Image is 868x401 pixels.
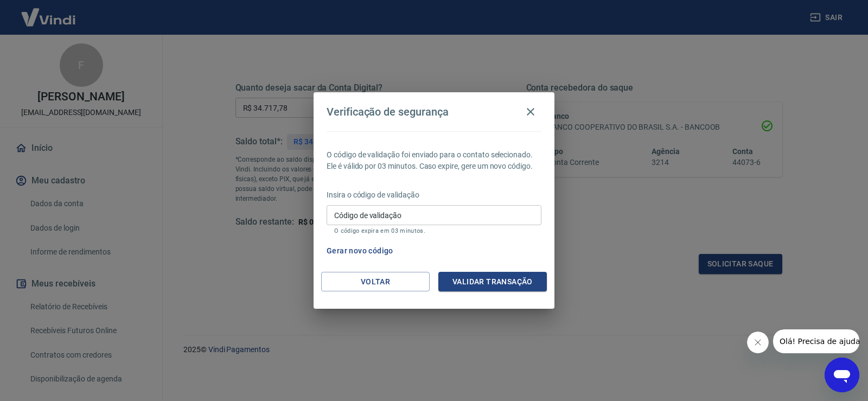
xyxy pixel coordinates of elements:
button: Gerar novo código [322,241,398,261]
p: O código de validação foi enviado para o contato selecionado. Ele é válido por 03 minutos. Caso e... [327,149,541,172]
iframe: Botão para abrir a janela de mensagens [825,358,859,392]
p: Insira o código de validação [327,189,541,201]
iframe: Fechar mensagem [747,332,769,353]
iframe: Mensagem da empresa [773,329,859,353]
button: Validar transação [438,272,547,292]
p: O código expira em 03 minutos. [334,227,534,234]
h4: Verificação de segurança [327,105,449,118]
button: Voltar [321,272,430,292]
span: Olá! Precisa de ajuda? [7,8,91,16]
